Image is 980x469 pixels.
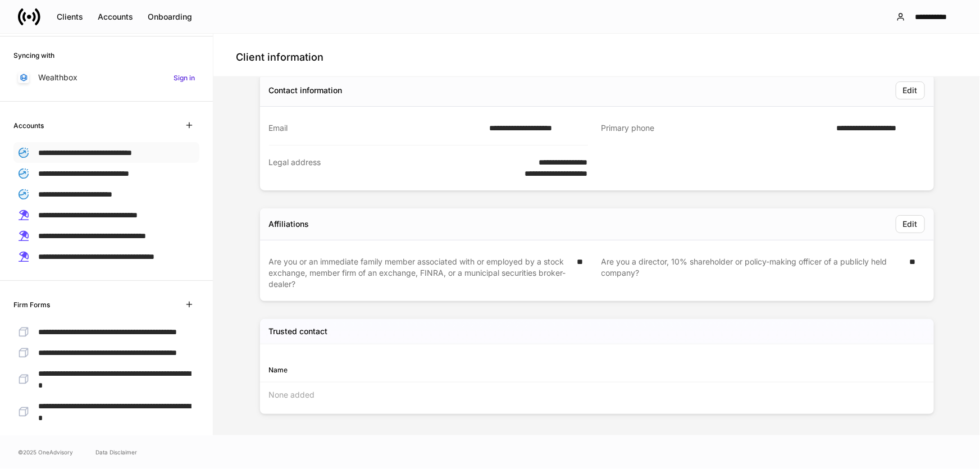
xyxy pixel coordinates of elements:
[269,218,309,230] div: Affiliations
[269,157,488,179] div: Legal address
[18,448,73,457] span: © 2025 OneAdvisory
[174,72,195,83] h6: Sign in
[148,13,192,21] div: Onboarding
[601,256,903,290] div: Are you a director, 10% shareholder or policy-making officer of a publicly held company?
[13,50,54,61] h6: Syncing with
[260,383,934,407] div: None added
[601,122,830,134] div: Primary phone
[896,215,925,233] button: Edit
[896,81,925,99] button: Edit
[269,365,597,375] div: Name
[236,51,323,64] h4: Client information
[140,8,199,26] button: Onboarding
[13,67,199,88] a: WealthboxSign in
[269,122,482,134] div: Email
[269,326,328,337] h5: Trusted contact
[903,86,918,94] div: Edit
[269,256,571,290] div: Are you or an immediate family member associated with or employed by a stock exchange, member fir...
[38,72,78,83] p: Wealthbox
[13,120,44,131] h6: Accounts
[98,13,133,21] div: Accounts
[57,13,83,21] div: Clients
[13,299,50,310] h6: Firm Forms
[90,8,140,26] button: Accounts
[903,220,918,228] div: Edit
[95,448,137,457] a: Data Disclaimer
[269,85,343,96] div: Contact information
[49,8,90,26] button: Clients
